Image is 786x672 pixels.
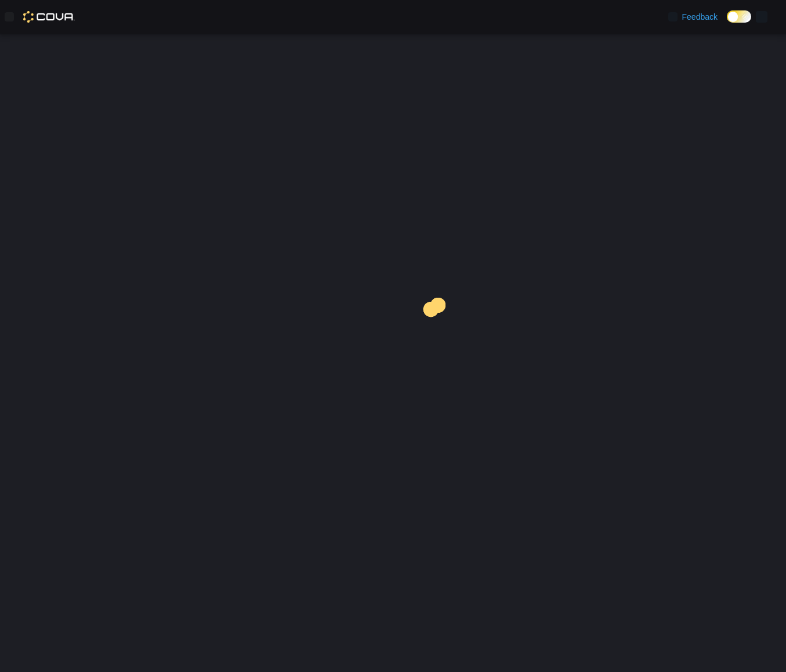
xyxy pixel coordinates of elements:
img: Cova [23,11,75,23]
a: Feedback [664,5,722,28]
img: cova-loader [393,289,480,376]
input: Dark Mode [727,10,751,23]
span: Feedback [682,11,718,23]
